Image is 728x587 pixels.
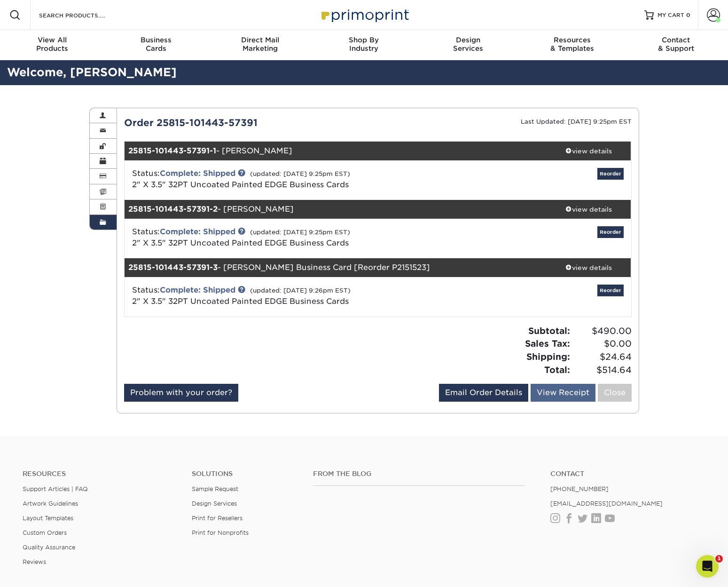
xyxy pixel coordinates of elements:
[208,36,312,53] div: Marketing
[125,200,547,219] div: - [PERSON_NAME]
[125,168,462,190] div: Status:
[696,555,719,578] iframe: Intercom live chat
[550,500,663,507] a: [EMAIL_ADDRESS][DOMAIN_NAME]
[597,168,624,180] a: Reorder
[160,286,235,294] a: Complete: Shipped
[416,36,520,53] div: Services
[38,9,130,21] input: SEARCH PRODUCTS.....
[547,142,631,160] a: view details
[313,470,525,478] h4: From the Blog
[208,30,312,60] a: Direct MailMarketing
[547,200,631,219] a: view details
[547,258,631,277] a: view details
[531,384,595,402] a: View Receipt
[624,36,728,53] div: & Support
[117,116,378,130] div: Order 25815-101443-57391
[132,238,349,247] a: 2" X 3.5" 32PT Uncoated Painted EDGE Business Cards
[520,36,624,44] span: Resources
[547,146,631,156] div: view details
[624,30,728,60] a: Contact& Support
[128,146,216,155] strong: 25815-101443-57391-1
[544,365,570,375] strong: Total:
[250,229,350,236] small: (updated: [DATE] 9:25pm EST)
[573,350,632,364] span: $24.64
[160,227,235,236] a: Complete: Shipped
[132,180,349,189] a: 2" X 3.5" 32PT Uncoated Painted EDGE Business Cards
[521,118,632,125] small: Last Updated: [DATE] 9:25pm EST
[686,12,690,18] span: 0
[416,30,520,60] a: DesignServices
[520,30,624,60] a: Resources& Templates
[715,555,723,563] span: 1
[597,226,624,238] a: Reorder
[125,258,547,277] div: - [PERSON_NAME] Business Card [Reorder P2151523]
[125,142,547,160] div: - [PERSON_NAME]
[125,285,462,307] div: Status:
[547,263,631,272] div: view details
[658,11,684,19] span: MY CART
[550,485,609,492] a: [PHONE_NUMBER]
[312,30,416,60] a: Shop ByIndustry
[525,338,570,349] strong: Sales Tax:
[250,287,351,294] small: (updated: [DATE] 9:26pm EST)
[250,170,350,177] small: (updated: [DATE] 9:25pm EST)
[2,558,80,584] iframe: Google Customer Reviews
[128,263,218,272] strong: 25815-101443-57391-3
[192,515,243,522] a: Print for Resellers
[526,351,570,362] strong: Shipping:
[23,500,78,507] a: Artwork Guidelines
[520,36,624,53] div: & Templates
[624,36,728,44] span: Contact
[597,285,624,296] a: Reorder
[23,470,178,478] h4: Resources
[528,325,570,336] strong: Subtotal:
[192,529,249,536] a: Print for Nonprofits
[23,544,75,551] a: Quality Assurance
[104,36,208,53] div: Cards
[132,297,349,306] span: 2" X 3.5" 32PT Uncoated Painted EDGE Business Cards
[23,529,67,536] a: Custom Orders
[192,500,237,507] a: Design Services
[573,325,632,338] span: $490.00
[192,470,298,478] h4: Solutions
[312,36,416,53] div: Industry
[312,36,416,44] span: Shop By
[128,205,218,214] strong: 25815-101443-57391-2
[547,205,631,214] div: view details
[573,364,632,377] span: $514.64
[23,515,73,522] a: Layout Templates
[416,36,520,44] span: Design
[125,226,462,249] div: Status:
[573,337,632,350] span: $0.00
[23,485,88,492] a: Support Articles | FAQ
[317,5,411,25] img: Primoprint
[104,30,208,60] a: BusinessCards
[550,470,705,478] a: Contact
[439,384,528,402] a: Email Order Details
[160,169,235,178] a: Complete: Shipped
[192,485,238,492] a: Sample Request
[124,384,238,402] a: Problem with your order?
[104,36,208,44] span: Business
[208,36,312,44] span: Direct Mail
[598,384,632,402] a: Close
